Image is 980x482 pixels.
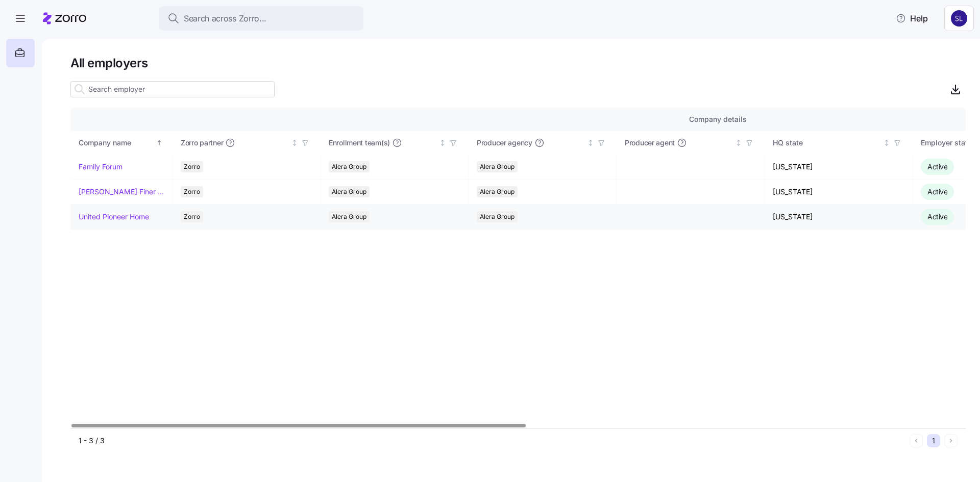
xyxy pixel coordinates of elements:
[910,434,923,447] button: Previous page
[927,162,947,171] span: Active
[944,434,958,447] button: Next page
[896,12,928,24] span: Help
[765,205,913,230] td: [US_STATE]
[587,139,594,146] div: Not sorted
[156,139,163,146] div: Sorted ascending
[159,6,363,31] button: Search across Zorro...
[79,436,905,446] div: 1 - 3 / 3
[70,131,173,155] th: Company nameSorted ascending
[773,137,881,148] div: HQ state
[927,187,947,196] span: Active
[480,211,514,222] span: Alera Group
[765,155,913,180] td: [US_STATE]
[765,131,913,155] th: HQ stateNot sorted
[439,139,446,146] div: Not sorted
[735,139,742,146] div: Not sorted
[617,131,765,155] th: Producer agentNot sorted
[321,131,469,155] th: Enrollment team(s)Not sorted
[480,186,514,197] span: Alera Group
[480,161,514,172] span: Alera Group
[332,186,366,197] span: Alera Group
[951,10,967,27] img: 9541d6806b9e2684641ca7bfe3afc45a
[927,434,940,447] button: 1
[79,137,154,148] div: Company name
[79,212,149,222] a: United Pioneer Home
[173,131,321,155] th: Zorro partnerNot sorted
[469,131,617,155] th: Producer agencyNot sorted
[332,211,366,222] span: Alera Group
[329,138,390,148] span: Enrollment team(s)
[184,186,200,197] span: Zorro
[70,55,966,71] h1: All employers
[883,139,890,146] div: Not sorted
[888,8,936,29] button: Help
[765,180,913,205] td: [US_STATE]
[181,138,223,148] span: Zorro partner
[79,187,164,197] a: [PERSON_NAME] Finer Meats
[184,12,266,25] span: Search across Zorro...
[332,161,366,172] span: Alera Group
[927,212,947,221] span: Active
[184,211,200,222] span: Zorro
[625,138,675,148] span: Producer agent
[184,161,200,172] span: Zorro
[70,81,275,97] input: Search employer
[79,162,122,172] a: Family Forum
[477,138,532,148] span: Producer agency
[291,139,298,146] div: Not sorted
